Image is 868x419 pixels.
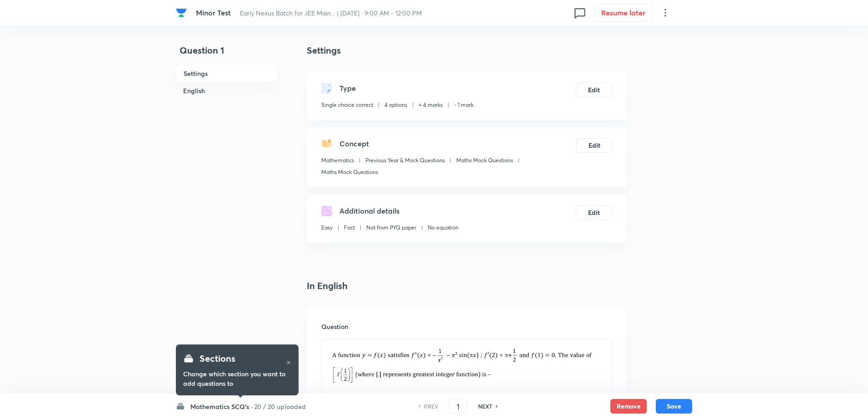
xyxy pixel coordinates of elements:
[610,399,647,414] button: Remove
[254,402,306,411] h6: 20 / 20 uploaded
[176,7,189,18] a: Company Logo
[656,399,692,414] button: Save
[478,402,492,410] h6: NEXT
[576,83,612,97] button: Edit
[321,205,332,216] img: questionDetails.svg
[176,65,278,82] h6: Settings
[321,322,612,331] h6: Question
[428,224,459,232] p: No equation
[594,4,653,22] button: Resume later
[456,156,513,165] p: Maths Mock Questions
[454,101,474,109] p: - 1 mark
[419,101,443,109] p: + 4 marks
[196,8,231,17] span: Minor Test
[339,205,399,216] h5: Additional details
[240,9,422,17] span: Early Nexus Batch for JEE Main... | [DATE] · 9:00 AM - 12:00 PM
[307,279,627,293] h4: In English
[321,156,354,165] p: Mathematics
[424,402,438,410] h6: PREV
[176,7,187,18] img: Company Logo
[365,156,445,165] p: Previous Year & Mock Questions
[176,44,278,65] h4: Question 1
[307,44,627,57] h4: Settings
[200,352,235,365] h4: Sections
[321,83,332,94] img: questionType.svg
[576,205,612,220] button: Edit
[321,224,333,232] p: Easy
[576,138,612,153] button: Edit
[339,138,369,149] h5: Concept
[183,369,291,388] h6: Change which section you want to add questions to
[339,83,356,94] h5: Type
[321,101,373,109] p: Single choice correct
[329,344,605,384] img: 30-08-25-02:19:14-PM
[366,224,416,232] p: Not from PYQ paper
[344,224,355,232] p: Fact
[176,82,278,99] h6: English
[321,138,332,149] img: questionConcept.svg
[384,101,407,109] p: 4 options
[190,402,253,411] h6: Mathematics SCQ's ·
[321,168,378,176] p: Maths Mock Questions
